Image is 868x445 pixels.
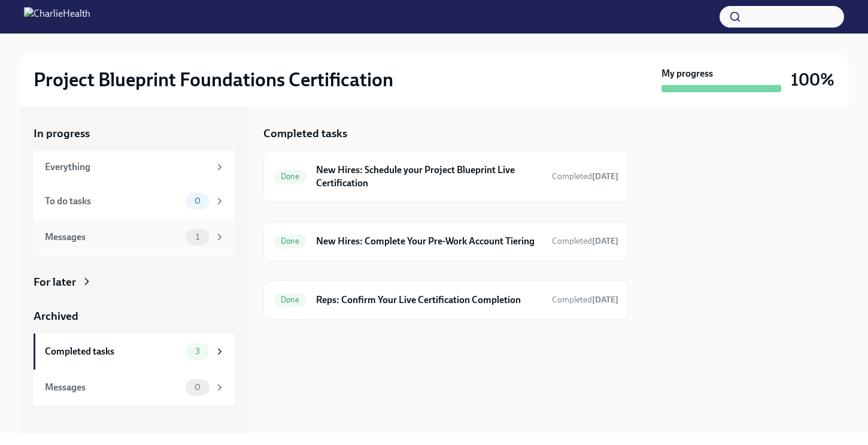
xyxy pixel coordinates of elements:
strong: [DATE] [592,236,618,246]
h6: New Hires: Complete Your Pre-Work Account Tiering [316,235,542,248]
span: 3 [188,347,207,356]
h6: New Hires: Schedule your Project Blueprint Live Certification [316,164,542,190]
a: DoneNew Hires: Schedule your Project Blueprint Live CertificationCompleted[DATE] [274,161,618,192]
div: Everything [45,161,210,174]
img: CharlieHealth [24,7,90,26]
span: Done [274,295,306,304]
strong: My progress [661,67,713,80]
div: To do tasks [45,195,181,208]
span: September 8th, 2025 11:49 [552,235,618,247]
a: Everything [34,151,235,183]
span: 0 [187,196,208,205]
div: Messages [45,381,181,394]
strong: [DATE] [592,171,618,181]
h6: Reps: Confirm Your Live Certification Completion [316,293,542,307]
span: Completed [552,295,618,305]
a: DoneReps: Confirm Your Live Certification CompletionCompleted[DATE] [274,290,618,310]
span: August 29th, 2025 13:11 [552,171,618,182]
a: Messages1 [34,219,235,255]
a: To do tasks0 [34,183,235,219]
h2: Project Blueprint Foundations Certification [34,68,393,92]
span: 1 [189,232,207,241]
div: Completed tasks [45,345,181,358]
a: Completed tasks3 [34,334,235,370]
span: September 29th, 2025 15:46 [552,294,618,305]
div: For later [34,274,76,290]
a: Messages0 [34,370,235,405]
span: Completed [552,236,618,246]
div: Messages [45,231,181,244]
a: For later [34,274,235,290]
span: Completed [552,171,618,181]
a: Archived [34,308,235,324]
strong: [DATE] [592,295,618,305]
span: Done [274,172,306,181]
h3: 100% [791,69,834,90]
a: DoneNew Hires: Complete Your Pre-Work Account TieringCompleted[DATE] [274,232,618,251]
h5: Completed tasks [263,126,347,141]
span: 0 [187,383,208,392]
span: Done [274,237,306,246]
a: In progress [34,126,235,141]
